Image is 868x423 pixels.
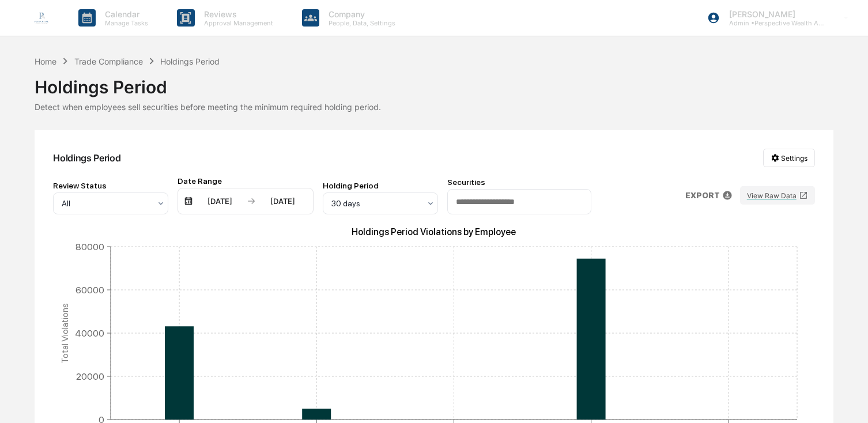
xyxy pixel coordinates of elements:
[195,197,244,206] div: [DATE]
[35,56,56,66] div: Home
[763,149,815,167] button: Settings
[195,19,279,27] p: Approval Management
[96,19,154,27] p: Manage Tasks
[76,241,104,252] tspan: 80000
[178,176,314,186] div: Date Range
[352,226,516,237] text: Holdings Period Violations by Employee
[184,197,193,206] img: calendar
[53,181,168,190] div: Review Status
[75,327,104,338] tspan: 40000
[35,67,833,97] div: Holdings Period
[720,9,827,19] p: [PERSON_NAME]
[35,102,833,112] div: Detect when employees sell securities before meeting the minimum required holding period.
[258,197,307,206] div: [DATE]
[74,56,143,66] div: Trade Compliance
[28,4,55,32] img: logo
[96,9,154,19] p: Calendar
[740,186,815,205] button: View Raw Data
[53,152,120,164] div: Holdings Period
[685,191,720,200] p: EXPORT
[319,9,401,19] p: Company
[59,303,70,363] tspan: Total Violations
[247,197,256,206] img: arrow right
[319,19,401,27] p: People, Data, Settings
[720,19,827,27] p: Admin • Perspective Wealth Advisors
[160,56,220,66] div: Holdings Period
[76,371,104,382] tspan: 20000
[831,385,862,416] iframe: Open customer support
[195,9,279,19] p: Reviews
[323,181,438,190] div: Holding Period
[76,284,104,295] tspan: 60000
[447,177,591,187] div: Securities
